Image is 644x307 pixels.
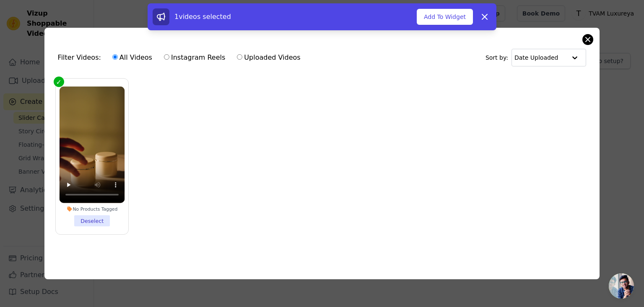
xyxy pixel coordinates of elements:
a: Open chat [609,273,634,299]
label: Uploaded Videos [236,52,301,63]
div: Filter Videos: [58,48,305,67]
label: All Videos [112,52,153,63]
label: Instagram Reels [164,52,226,63]
div: Sort by: [486,49,587,66]
span: 1 videos selected [174,13,231,21]
div: No Products Tagged [59,206,125,212]
button: Close modal [583,34,593,45]
button: Add To Widget [417,9,473,25]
